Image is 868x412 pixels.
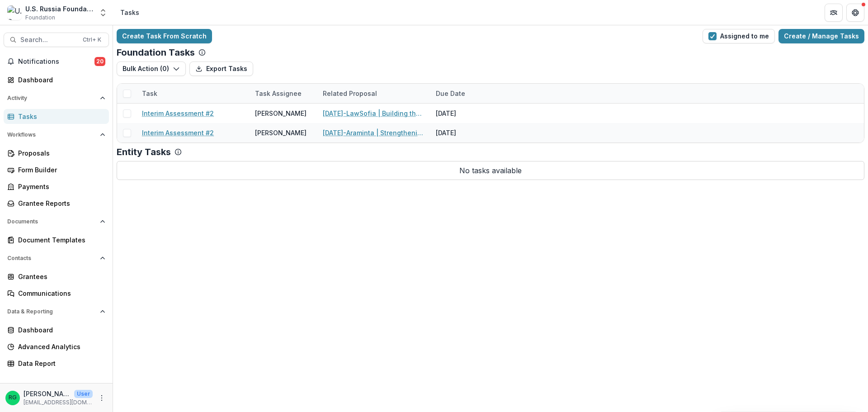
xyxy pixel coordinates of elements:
[4,304,109,319] button: Open Data & Reporting
[18,325,102,335] div: Dashboard
[4,232,109,247] a: Document Templates
[4,286,109,301] a: Communications
[323,128,425,137] a: [DATE]-Araminta | Strengthening Capacities of Russian Human Rights Defenders to Develop the Busin...
[137,84,250,103] div: Task
[120,8,139,17] div: Tasks
[255,128,307,137] div: [PERSON_NAME]
[4,339,109,354] a: Advanced Analytics
[4,128,109,142] button: Open Workflows
[4,356,109,371] a: Data Report
[7,255,96,261] span: Contacts
[20,36,77,44] span: Search...
[4,91,109,105] button: Open Activity
[7,308,96,315] span: Data & Reporting
[430,84,498,103] div: Due Date
[7,5,22,20] img: U.S. Russia Foundation
[4,196,109,211] a: Grantee Reports
[25,4,93,14] div: U.S. Russia Foundation
[4,179,109,194] a: Payments
[189,62,253,76] button: Export Tasks
[117,62,186,76] button: Bulk Action (0)
[250,84,317,103] div: Task Assignee
[117,47,195,58] p: Foundation Tasks
[117,147,171,157] p: Entity Tasks
[317,84,430,103] div: Related Proposal
[81,35,103,45] div: Ctrl + K
[18,58,94,66] span: Notifications
[250,89,307,98] div: Task Assignee
[18,342,102,351] div: Advanced Analytics
[4,251,109,265] button: Open Contacts
[137,89,163,98] div: Task
[4,33,109,47] button: Search...
[96,393,107,403] button: More
[317,89,382,98] div: Related Proposal
[117,29,212,43] a: Create Task From Scratch
[18,148,102,158] div: Proposals
[142,128,214,137] a: Interim Assessment #2
[4,72,109,87] a: Dashboard
[4,322,109,337] a: Dashboard
[97,4,109,22] button: Open entity switcher
[117,6,143,19] nav: breadcrumb
[94,57,105,66] span: 20
[18,112,102,121] div: Tasks
[142,109,214,118] a: Interim Assessment #2
[25,14,55,22] span: Foundation
[4,146,109,161] a: Proposals
[18,289,102,298] div: Communications
[24,398,93,407] p: [EMAIL_ADDRESS][DOMAIN_NAME]
[18,75,102,85] div: Dashboard
[430,123,498,142] div: [DATE]
[18,182,102,191] div: Payments
[703,29,775,43] button: Assigned to me
[7,132,96,138] span: Workflows
[74,390,93,398] p: User
[255,109,307,118] div: [PERSON_NAME]
[430,104,498,123] div: [DATE]
[846,4,864,22] button: Get Help
[825,4,843,22] button: Partners
[18,199,102,208] div: Grantee Reports
[18,165,102,175] div: Form Builder
[4,109,109,124] a: Tasks
[4,54,109,69] button: Notifications20
[430,89,471,98] div: Due Date
[18,235,102,245] div: Document Templates
[24,389,71,398] p: [PERSON_NAME]
[4,214,109,229] button: Open Documents
[4,269,109,284] a: Grantees
[18,359,102,368] div: Data Report
[9,395,17,401] div: Ruslan Garipov
[117,161,864,180] p: No tasks available
[323,109,425,118] a: [DATE]-LawSofia | Building the next generation of democratic human rights lawyers
[778,29,864,43] a: Create / Manage Tasks
[4,162,109,177] a: Form Builder
[7,95,96,101] span: Activity
[18,272,102,281] div: Grantees
[7,218,96,225] span: Documents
